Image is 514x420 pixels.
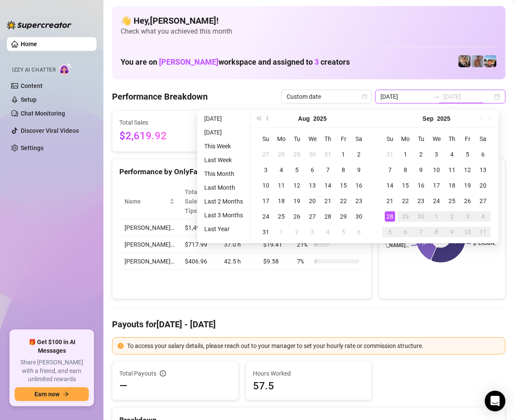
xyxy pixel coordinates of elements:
[413,131,429,147] th: Tu
[323,211,333,222] div: 28
[258,147,274,162] td: 2025-07-27
[261,149,271,160] div: 27
[21,110,65,117] a: Chat Monitoring
[258,224,274,240] td: 2025-08-31
[475,131,491,147] th: Sa
[416,165,426,175] div: 9
[287,90,367,103] span: Custom date
[261,180,271,191] div: 10
[385,165,395,175] div: 7
[119,166,364,178] div: Performance by OnlyFans Creator
[21,144,44,151] a: Settings
[478,165,488,175] div: 13
[121,15,497,27] h4: 👋 Hey, [PERSON_NAME] !
[323,196,333,206] div: 21
[261,211,271,222] div: 24
[338,180,349,191] div: 15
[119,379,128,393] span: —
[478,180,488,191] div: 20
[276,196,287,206] div: 18
[21,82,43,89] a: Content
[416,196,426,206] div: 23
[258,253,292,270] td: $9.58
[398,178,413,193] td: 2025-09-15
[201,127,246,138] li: [DATE]
[274,224,289,240] td: 2025-09-01
[447,165,457,175] div: 11
[59,63,72,75] img: AI Chatter
[385,227,395,237] div: 5
[460,131,475,147] th: Fr
[274,162,289,178] td: 2025-08-04
[292,196,302,206] div: 19
[276,211,287,222] div: 25
[320,162,336,178] td: 2025-08-07
[382,162,398,178] td: 2025-09-07
[305,162,320,178] td: 2025-08-06
[460,209,475,224] td: 2025-10-03
[320,209,336,224] td: 2025-08-28
[354,211,364,222] div: 30
[444,147,460,162] td: 2025-09-04
[447,180,457,191] div: 18
[471,55,483,67] img: Joey
[460,178,475,193] td: 2025-09-19
[336,147,351,162] td: 2025-08-01
[447,227,457,237] div: 9
[429,193,444,209] td: 2025-09-24
[413,147,429,162] td: 2025-09-02
[366,242,409,248] text: [PERSON_NAME]…
[431,227,442,237] div: 8
[380,92,430,101] input: Start date
[475,178,491,193] td: 2025-09-20
[320,178,336,193] td: 2025-08-14
[431,180,442,191] div: 17
[382,178,398,193] td: 2025-09-14
[305,224,320,240] td: 2025-09-03
[338,149,349,160] div: 1
[305,178,320,193] td: 2025-08-13
[444,224,460,240] td: 2025-10-09
[398,209,413,224] td: 2025-09-29
[478,149,488,160] div: 6
[261,196,271,206] div: 17
[382,193,398,209] td: 2025-09-21
[276,149,287,160] div: 28
[276,165,287,175] div: 4
[444,162,460,178] td: 2025-09-11
[462,165,473,175] div: 12
[323,149,333,160] div: 31
[307,149,318,160] div: 30
[354,227,364,237] div: 6
[460,147,475,162] td: 2025-09-05
[362,94,367,99] span: calendar
[307,180,318,191] div: 13
[21,127,79,134] a: Discover Viral Videos
[433,93,440,100] span: to
[413,178,429,193] td: 2025-09-16
[274,147,289,162] td: 2025-07-28
[119,369,156,378] span: Total Payouts
[484,55,496,67] img: Zach
[274,209,289,224] td: 2025-08-25
[276,227,287,237] div: 1
[201,169,246,179] li: This Month
[351,193,367,209] td: 2025-08-23
[258,162,274,178] td: 2025-08-03
[261,165,271,175] div: 3
[274,131,289,147] th: Mo
[254,110,263,127] button: Last year (Control + left)
[475,209,491,224] td: 2025-10-04
[400,227,411,237] div: 6
[460,193,475,209] td: 2025-09-26
[297,240,311,249] span: 21 %
[447,196,457,206] div: 25
[274,178,289,193] td: 2025-08-11
[429,178,444,193] td: 2025-09-17
[119,253,180,270] td: [PERSON_NAME]…
[112,318,505,330] h4: Payouts for [DATE] - [DATE]
[462,227,473,237] div: 10
[351,131,367,147] th: Sa
[462,211,473,222] div: 3
[323,227,333,237] div: 4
